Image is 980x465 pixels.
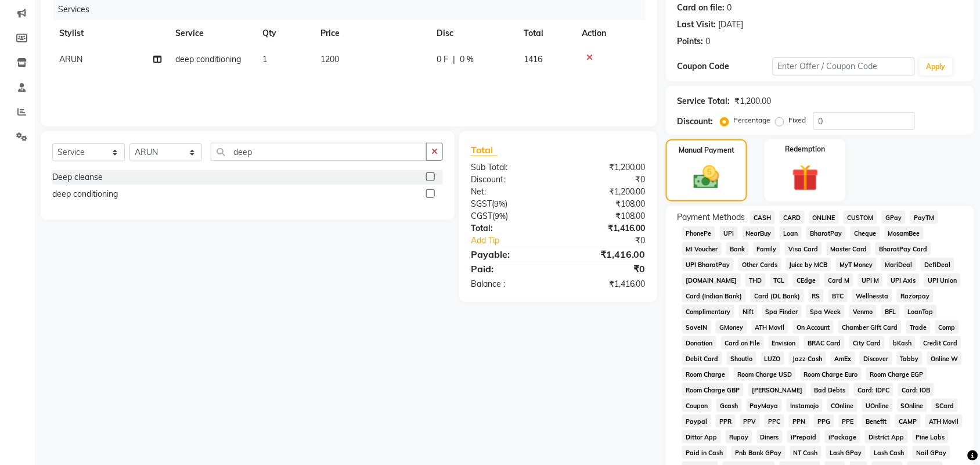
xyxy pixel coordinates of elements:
span: CASH [750,211,775,224]
div: Discount: [462,174,559,186]
span: Juice by MCB [786,258,832,271]
label: Redemption [786,144,826,154]
span: RS [809,289,824,302]
span: COnline [827,399,858,412]
span: Instamojo [787,399,823,412]
span: Card: IDFC [854,383,893,396]
th: Action [575,20,646,46]
span: Card: IOB [898,383,934,396]
img: _cash.svg [686,163,727,192]
span: MyT Money [836,258,877,271]
span: Envision [769,336,800,349]
span: BharatPay Card [875,242,931,255]
span: GPay [882,211,906,224]
span: Benefit [862,414,891,428]
span: Family [754,242,781,255]
span: PayTM [910,211,938,224]
div: ( ) [462,198,559,210]
span: District App [865,430,908,444]
span: BharatPay [806,226,846,240]
span: SaveIN [682,320,711,334]
span: SGST [471,199,492,209]
div: ₹0 [574,235,654,247]
span: BRAC Card [804,336,845,349]
span: ONLINE [809,211,840,224]
span: 9% [495,211,506,221]
span: TCL [770,273,789,287]
span: ATH Movil [925,414,963,428]
div: ₹108.00 [558,210,654,222]
div: Paid: [462,262,559,276]
span: Jazz Cash [789,352,826,365]
span: 1416 [524,54,542,64]
span: ATH Movil [752,320,789,334]
span: THD [745,273,766,287]
span: iPackage [825,430,860,444]
span: CGST [471,211,492,221]
span: PPC [765,414,784,428]
span: AmEx [831,352,855,365]
div: ₹0 [558,174,654,186]
span: [PERSON_NAME] [748,383,806,396]
span: UPI Axis [888,273,920,287]
span: CUSTOM [844,211,877,224]
button: Apply [920,58,953,75]
span: | [453,53,455,66]
span: Room Charge EGP [866,367,927,381]
span: Gcash [716,399,742,412]
span: Paypal [682,414,711,428]
img: _gift.svg [784,161,827,194]
span: Donation [682,336,716,349]
span: PPR [716,414,736,428]
span: Room Charge [682,367,729,381]
div: ₹1,416.00 [558,247,654,261]
div: ₹0 [558,262,654,276]
th: Total [517,20,575,46]
span: ARUN [59,54,82,64]
span: Nail GPay [913,446,950,459]
span: Trade [906,320,931,334]
span: BTC [828,289,848,302]
span: UOnline [862,399,893,412]
span: DefiDeal [921,258,954,271]
span: NT Cash [790,446,822,459]
div: Payable: [462,247,559,261]
span: Visa Card [785,242,822,255]
span: SOnline [898,399,928,412]
span: Total [471,144,498,156]
div: 0 [706,35,711,48]
div: ₹1,200.00 [735,95,772,107]
span: Razorpay [897,289,934,302]
div: Balance : [462,278,559,290]
div: Discount: [678,116,714,128]
span: Room Charge GBP [682,383,744,396]
div: 0 [727,2,732,14]
span: BFL [881,305,900,318]
span: PhonePe [682,226,715,240]
input: Enter Offer / Coupon Code [773,57,915,75]
span: NearBuy [743,226,776,240]
a: Add Tip [462,235,574,247]
div: Service Total: [678,95,730,107]
div: ₹1,416.00 [558,278,654,290]
span: PPN [789,414,809,428]
th: Service [168,20,255,46]
span: On Account [793,320,834,334]
span: 1200 [320,54,339,64]
span: Spa Week [806,305,845,318]
span: CEdge [793,273,820,287]
span: bKash [889,336,916,349]
span: UPI M [858,273,883,287]
div: deep conditioning [52,188,118,200]
span: iPrepaid [787,430,820,444]
span: Diners [757,430,783,444]
span: LoanTap [905,305,938,318]
span: Shoutlo [727,352,756,365]
label: Fixed [789,115,806,125]
span: Pine Labs [913,430,949,444]
span: UPI Union [924,273,961,287]
span: Discover [860,352,892,365]
span: 0 % [460,53,474,66]
span: [DOMAIN_NAME] [682,273,741,287]
span: Lash GPay [826,446,866,459]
